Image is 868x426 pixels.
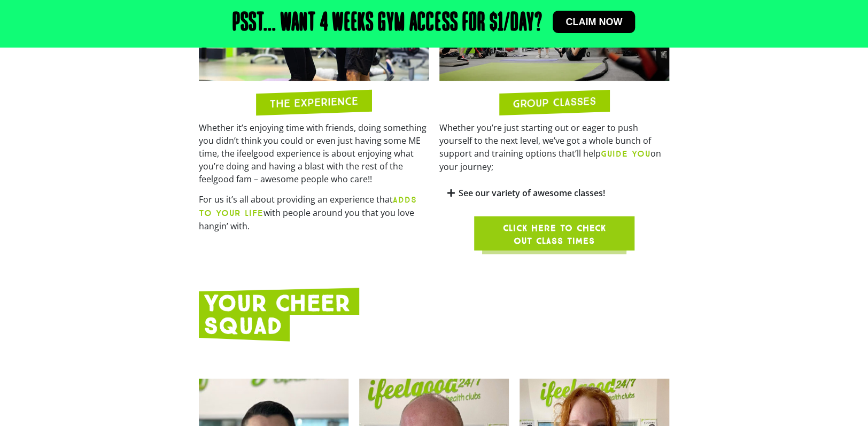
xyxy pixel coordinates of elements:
[513,95,596,109] h2: GROUP CLASSES
[439,180,669,205] div: See our variety of awesome classes!
[565,17,622,27] span: Claim now
[553,11,635,33] a: Claim now
[601,148,650,158] b: GUIDE YOU
[459,187,605,198] a: See our variety of awesome classes!
[500,221,609,247] span: Click here to check out class times
[439,121,669,173] p: Whether you’re just starting out or eager to push yourself to the next level, we’ve got a whole b...
[199,192,429,232] p: For us it’s all about providing an experience that with people around you that you love hangin’ w...
[232,11,542,36] h2: Psst... Want 4 weeks gym access for $1/day?
[199,121,429,185] p: Whether it’s enjoying time with friends, doing something you didn’t think you could or even just ...
[474,216,634,250] a: Click here to check out class times
[269,95,358,109] h2: THE EXPERIENCE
